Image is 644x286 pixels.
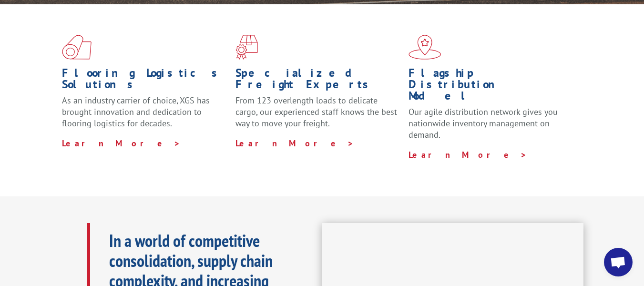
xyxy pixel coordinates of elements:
img: xgs-icon-total-supply-chain-intelligence-red [62,35,92,60]
a: Learn More > [235,138,354,149]
a: Learn More > [62,138,181,149]
p: From 123 overlength loads to delicate cargo, our experienced staff knows the best way to move you... [235,95,402,137]
img: xgs-icon-flagship-distribution-model-red [409,35,441,60]
h1: Specialized Freight Experts [235,67,402,95]
img: xgs-icon-focused-on-flooring-red [235,35,258,60]
a: Learn More > [409,149,527,160]
span: As an industry carrier of choice, XGS has brought innovation and dedication to flooring logistics... [62,95,210,129]
h1: Flooring Logistics Solutions [62,67,228,95]
div: Open chat [604,248,633,276]
span: Our agile distribution network gives you nationwide inventory management on demand. [409,106,558,140]
h1: Flagship Distribution Model [409,67,575,106]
